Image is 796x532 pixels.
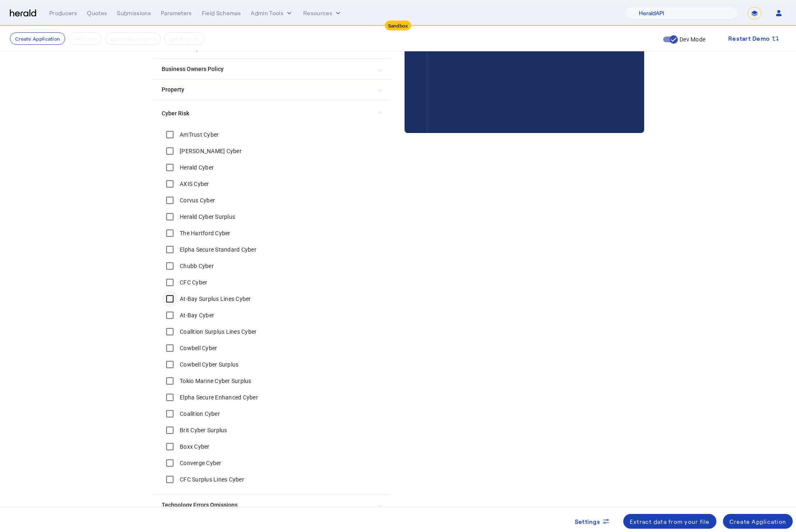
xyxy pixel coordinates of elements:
[178,360,238,369] label: Cowbell Cyber Surplus
[728,34,770,44] span: Restart Demo
[178,393,258,401] label: Elpha Secure Enhanced Cyber
[303,9,342,17] button: Resources dropdown menu
[722,31,786,46] button: Restart Demo
[87,9,107,17] div: Quotes
[178,328,256,336] label: Coalition Surplus Lines Cyber
[575,517,600,526] span: Settings
[10,32,65,45] button: Create Application
[69,32,101,45] button: Fill it Out
[623,514,716,529] button: Extract data from your file
[568,514,617,529] button: Settings
[178,245,256,254] label: Elpha Secure Standard Cyber
[178,410,220,418] label: Coalition Cyber
[152,126,391,494] div: Cyber Risk
[178,295,251,303] label: At-Bay Surplus Lines Cyber
[178,131,219,139] label: AmTrust Cyber
[178,377,252,385] label: Tokio Marine Cyber Surplus
[178,459,222,467] label: Converge Cyber
[178,278,207,287] label: CFC Cyber
[152,495,391,515] mat-expansion-panel-header: Technology Errors Omissions
[164,32,205,45] button: Get A Quote
[178,196,215,204] label: Corvus Cyber
[49,9,77,17] div: Producers
[178,163,214,172] label: Herald Cyber
[162,109,372,118] mat-panel-title: Cyber Risk
[678,35,705,44] label: Dev Mode
[178,147,242,155] label: [PERSON_NAME] Cyber
[152,59,391,79] mat-expansion-panel-header: Business Owners Policy
[178,344,217,352] label: Cowbell Cyber
[730,517,787,526] div: Create Application
[178,262,214,270] label: Chubb Cyber
[117,9,151,17] div: Submissions
[178,229,231,237] label: The Hartford Cyber
[202,9,241,17] div: Field Schemas
[152,100,391,126] mat-expansion-panel-header: Cyber Risk
[161,9,192,17] div: Parameters
[178,426,227,434] label: Brit Cyber Surplus
[178,475,244,484] label: CFC Surplus Lines Cyber
[251,9,293,17] button: internal dropdown menu
[630,517,710,526] div: Extract data from your file
[178,311,214,319] label: At-Bay Cyber
[178,213,235,221] label: Herald Cyber Surplus
[385,21,412,30] div: Sandbox
[10,9,36,17] img: Herald Logo
[162,501,372,509] mat-panel-title: Technology Errors Omissions
[105,32,161,45] button: Submit Application
[152,80,391,99] mat-expansion-panel-header: Property
[162,65,372,73] mat-panel-title: Business Owners Policy
[178,443,210,451] label: Boxx Cyber
[162,85,372,94] mat-panel-title: Property
[723,514,793,529] button: Create Application
[178,180,209,188] label: AXIS Cyber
